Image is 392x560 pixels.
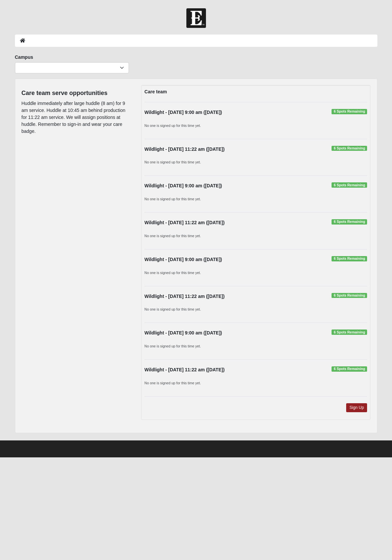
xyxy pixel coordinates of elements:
[332,219,367,225] span: 6 Spots Remaining
[332,293,367,298] span: 6 Spots Remaining
[145,89,167,94] strong: Care team
[346,403,367,412] a: Sign Up
[22,90,131,97] h4: Care team serve opportunities
[145,257,222,262] strong: Wildlight - [DATE] 9:00 am ([DATE])
[145,344,201,348] small: No one is signed up for this time yet.
[186,8,206,28] img: Church of Eleven22 Logo
[145,220,225,225] strong: Wildlight - [DATE] 11:22 am ([DATE])
[332,329,367,335] span: 6 Spots Remaining
[145,381,201,385] small: No one is signed up for this time yet.
[145,330,222,335] strong: Wildlight - [DATE] 9:00 am ([DATE])
[15,54,33,60] label: Campus
[145,294,225,299] strong: Wildlight - [DATE] 11:22 am ([DATE])
[145,234,201,238] small: No one is signed up for this time yet.
[332,182,367,188] span: 6 Spots Remaining
[145,197,201,201] small: No one is signed up for this time yet.
[22,100,131,135] p: Huddle immediately after large huddle (8 am) for 9 am service. Huddle at 10:45 am behind producti...
[145,160,201,164] small: No one is signed up for this time yet.
[145,367,225,372] strong: Wildlight - [DATE] 11:22 am ([DATE])
[145,124,201,128] small: No one is signed up for this time yet.
[145,183,222,188] strong: Wildlight - [DATE] 9:00 am ([DATE])
[145,271,201,275] small: No one is signed up for this time yet.
[145,307,201,311] small: No one is signed up for this time yet.
[332,146,367,151] span: 6 Spots Remaining
[145,146,225,152] strong: Wildlight - [DATE] 11:22 am ([DATE])
[145,110,222,115] strong: Wildlight - [DATE] 9:00 am ([DATE])
[332,109,367,114] span: 6 Spots Remaining
[332,366,367,372] span: 6 Spots Remaining
[332,256,367,261] span: 6 Spots Remaining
